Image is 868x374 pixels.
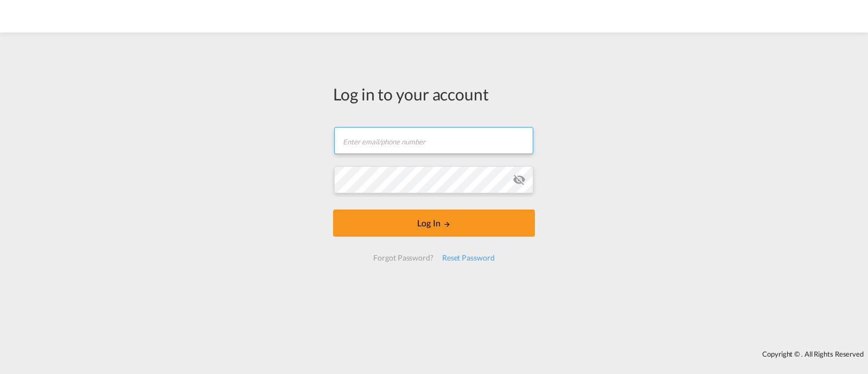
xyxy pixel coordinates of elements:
input: Enter email/phone number [334,127,533,154]
div: Reset Password [438,248,499,268]
div: Log in to your account [333,83,535,105]
md-icon: icon-eye-off [513,173,526,186]
div: Forgot Password? [369,248,437,268]
button: LOGIN [333,210,535,237]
